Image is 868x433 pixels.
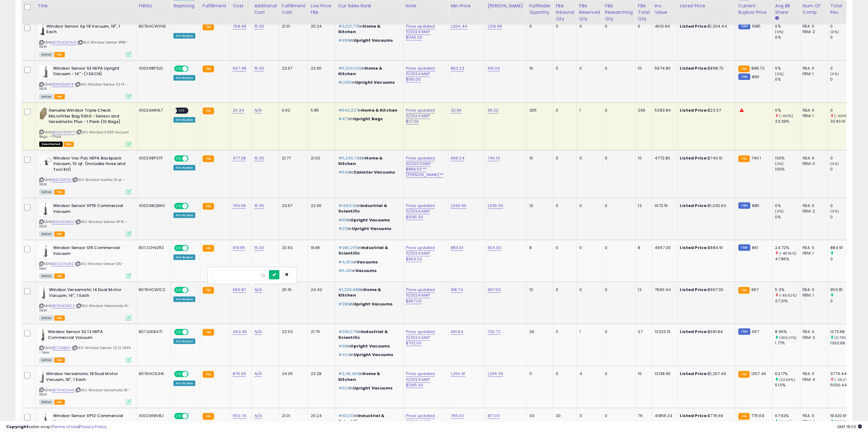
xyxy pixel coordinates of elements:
[52,303,75,308] a: B076HCW1C2
[52,219,74,224] a: B00U5LX5GU
[488,329,500,335] a: 720.72
[529,66,548,71] div: 10
[775,167,800,172] div: 100%
[803,245,823,251] div: FBA: 0
[188,156,197,161] span: OFF
[488,245,501,251] a: 904.00
[39,155,52,168] img: 31mzC-NVB+L._SL40_.jpg
[338,245,388,256] span: Industrial & Scientific
[355,79,395,85] span: Upright Vacuums
[54,232,65,237] span: FBA
[311,108,331,113] div: 5.85
[39,371,45,383] img: 31YoftW0FaL._SL40_.jpg
[680,3,733,9] div: Listed Price
[803,108,823,113] div: FBA: 0
[638,24,648,29] div: 6
[529,3,551,16] div: Fulfillable Quantity
[338,65,362,71] span: #5,203,520
[406,371,435,388] a: Price updated 11/2024 MAP $1265.00
[775,161,784,166] small: (0%)
[406,287,435,304] a: Price updated 11/2024 MAP $967.00
[579,245,598,251] div: 0
[53,424,79,430] a: Terms of Use
[680,155,708,161] b: Listed Price:
[803,251,823,256] div: FBM: 1
[39,190,53,195] span: All listings currently available for purchase on Amazon
[39,177,125,186] span: | SKU: Windsor VacPac 10 qt. - NEW
[775,29,784,34] small: (0%)
[54,94,65,99] span: FBA
[605,203,631,209] div: 0
[338,79,352,85] span: #1,055
[254,371,262,377] a: N/A
[831,203,855,209] div: 0
[338,203,387,214] span: Industrial & Scientific
[52,82,74,87] a: B01MQQXO7R
[831,119,855,124] div: 3240.01
[831,35,855,40] div: 0
[605,24,631,29] div: 0
[233,3,249,9] div: Cost
[188,66,197,71] span: OFF
[529,203,548,209] div: 13
[338,65,383,77] span: Home & Kitchen
[638,66,648,71] div: 10
[49,108,123,126] b: Genuine Windsor Triple Check Microfilter Bag 5300 - Sensor and Versamatic Plus - 1 Pack (10 Bags)
[803,155,823,161] div: FBA: 0
[338,245,399,256] p: in
[338,245,358,251] span: #380,255
[233,107,244,113] a: 20.24
[338,80,399,85] p: in
[655,108,673,113] div: 5383.84
[254,413,262,419] a: N/A
[338,108,399,113] p: in
[680,24,731,29] div: $1,204.44
[52,130,75,135] a: B000V9FWTY
[680,155,731,161] div: $740.10
[311,203,331,209] div: 22.90
[775,3,798,16] div: Avg BB Share
[173,75,195,81] div: Win BuyBox
[233,203,246,209] a: 705.55
[203,24,214,30] small: FBA
[406,413,435,430] a: Price updated 11/2024 MAP $817.00
[338,155,383,167] span: Home & Kitchen
[451,287,463,293] a: 918.74
[556,108,572,113] div: 0
[254,3,277,16] div: Additional Cost
[638,203,648,209] div: 13
[488,203,503,209] a: 1,035.00
[282,3,306,16] div: Fulfillment Cost
[579,155,598,161] div: 0
[738,202,750,209] small: FBM
[406,23,435,40] a: Price updated 11/2024 MAP $1140.00
[338,107,358,113] span: #642,327
[738,66,750,72] small: FBA
[175,66,183,71] span: ON
[680,107,708,113] b: Listed Price:
[803,203,823,209] div: FBA: 0
[451,329,463,335] a: 681.84
[488,65,500,71] a: 910.00
[738,3,770,16] div: Current Buybox Price
[605,108,631,113] div: 0
[680,245,731,251] div: $884.91
[338,116,399,122] p: in
[351,217,390,223] span: Upright Vacuums
[579,3,600,22] div: FBA Reserved Qty
[282,108,303,113] div: 6.62
[52,388,74,393] a: B076HC9JHK
[680,203,731,209] div: $1,030.60
[311,24,331,29] div: 20.24
[338,24,399,35] p: in
[831,66,855,71] div: 0
[406,155,443,178] a: Price updated 10/2023 MAP $899.00 **[PERSON_NAME]**
[655,24,673,29] div: 4610.94
[39,52,53,57] span: All listings currently available for purchase on Amazon
[52,40,76,45] a: B076HCWYHD
[803,113,823,119] div: FBM: 1
[831,108,855,113] div: 0
[233,329,247,335] a: 493.45
[352,226,391,232] span: Upright Vacuums
[175,156,183,161] span: ON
